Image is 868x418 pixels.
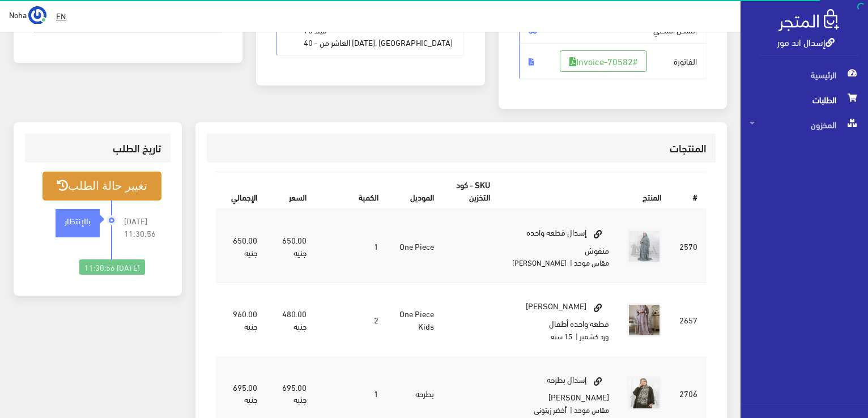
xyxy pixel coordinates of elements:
a: EN [52,6,70,26]
a: المخزون [741,112,868,137]
th: الموديل [388,172,443,209]
td: One Piece Kids [388,283,443,357]
th: # [670,172,707,209]
a: ... Noha [9,6,46,24]
button: تغيير حالة الطلب [42,172,161,201]
strong: بالإنتظار [65,214,91,227]
td: 650.00 جنيه [266,209,316,283]
a: #Invoice-70582 [560,50,647,72]
small: | 15 سنه [551,329,578,343]
img: . [778,9,839,31]
span: الفاتورة [519,43,707,79]
span: المخزون [750,112,859,137]
small: ورد كشمير [580,329,609,343]
td: 2 [316,283,388,357]
a: إسدال اند مور [777,33,835,50]
a: الرئيسية [741,62,868,87]
td: 960.00 جنيه [216,283,266,357]
th: المنتج [499,172,670,209]
img: ... [28,6,46,24]
td: 2657 [670,283,707,357]
td: إسدال قطعه واحده منقوش [499,209,618,283]
u: EN [56,8,66,23]
small: مقاس موحد [574,403,609,416]
td: [PERSON_NAME] قطعه واحده أطفال [499,283,618,357]
td: 650.00 جنيه [216,209,266,283]
span: Noha [9,7,27,22]
span: [DATE] 11:30:56 [124,215,161,240]
small: مقاس موحد [574,255,609,269]
small: | [PERSON_NAME] [512,255,572,269]
h3: المنتجات [216,143,707,153]
td: 2570 [670,209,707,283]
th: SKU - كود التخزين [443,172,499,209]
td: 1 [316,209,388,283]
span: الطلبات [750,87,859,112]
span: الرئيسية [750,62,859,87]
h3: تاريخ الطلب [34,143,161,153]
td: 480.00 جنيه [266,283,316,357]
th: الكمية [316,172,388,209]
td: One Piece [388,209,443,283]
th: السعر [266,172,316,209]
div: [DATE] 11:30:56 [79,259,145,275]
th: اﻹجمالي [216,172,266,209]
a: الطلبات [741,87,868,112]
small: | أخضر زيتونى [534,403,572,416]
